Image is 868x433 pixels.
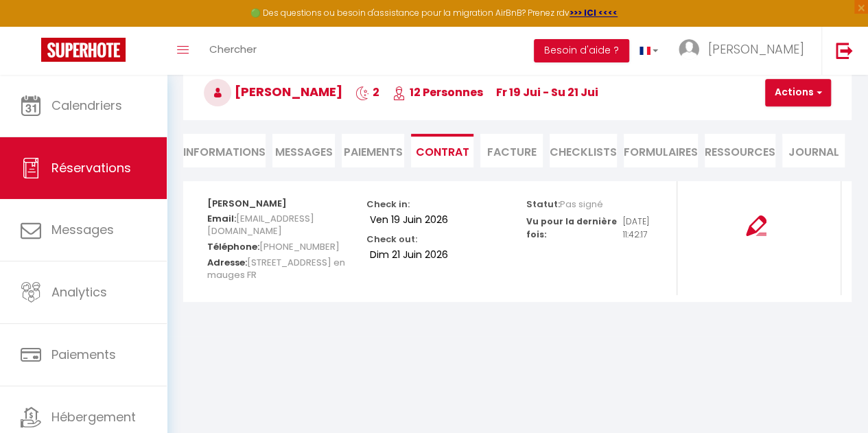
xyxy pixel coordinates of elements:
span: Paiements [51,346,116,363]
li: Ressources [705,134,775,167]
p: [DATE] 11:42:17 [623,215,668,242]
p: Statut: [526,195,603,211]
span: 12 Personnes [392,84,483,100]
li: Paiements [342,134,404,167]
img: ... [679,39,699,60]
span: 2 [355,84,379,100]
img: signing-contract [746,215,766,236]
img: Super Booking [41,38,126,62]
a: ... [PERSON_NAME] [668,27,821,75]
li: Informations [183,134,266,167]
span: Calendriers [51,97,122,114]
button: Actions [765,79,831,106]
li: Contrat [411,134,473,167]
p: Vu pour la dernière fois: [526,215,623,242]
span: Messages [51,221,114,238]
button: Besoin d'aide ? [534,39,629,62]
span: [PERSON_NAME] [204,83,342,100]
img: logout [836,42,853,59]
span: Messages [275,144,333,160]
span: Hébergement [51,408,136,425]
p: Check out: [366,230,417,246]
span: Pas signé [560,198,603,211]
strong: Téléphone: [207,240,259,253]
p: Check in: [366,195,410,211]
span: Fr 19 Jui - Su 21 Jui [496,84,598,100]
span: Réservations [51,159,131,176]
li: FORMULAIRES [624,134,698,167]
a: Chercher [199,27,267,75]
strong: [PERSON_NAME] [207,197,287,210]
span: [EMAIL_ADDRESS][DOMAIN_NAME] [207,209,314,241]
span: [STREET_ADDRESS] en mauges FR [207,253,345,285]
span: Analytics [51,283,107,301]
li: CHECKLISTS [550,134,617,167]
strong: Adresse: [207,256,247,269]
li: Facture [480,134,543,167]
span: Chercher [209,42,257,56]
a: >>> ICI <<<< [570,7,618,19]
strong: Email: [207,212,236,225]
li: Journal [782,134,845,167]
span: [PHONE_NUMBER] [259,237,340,257]
span: [PERSON_NAME] [708,40,804,58]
